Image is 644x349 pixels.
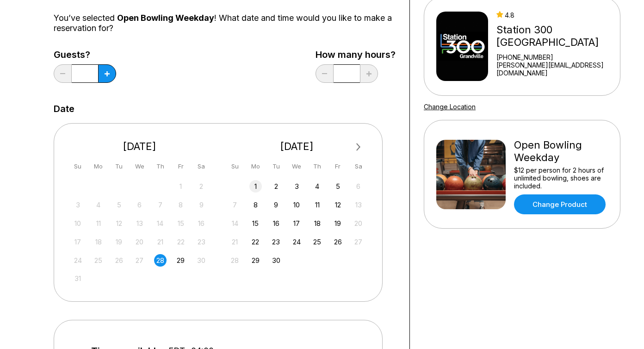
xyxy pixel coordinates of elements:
[113,254,125,267] div: Not available Tuesday, August 26th, 2025
[270,217,282,230] div: Choose Tuesday, September 16th, 2025
[229,217,241,230] div: Not available Sunday, September 14th, 2025
[332,199,344,211] div: Choose Friday, September 12th, 2025
[92,217,105,230] div: Not available Monday, August 11th, 2025
[54,50,116,60] label: Guests?
[249,199,262,211] div: Choose Monday, September 8th, 2025
[352,199,365,211] div: Not available Saturday, September 13th, 2025
[70,179,209,285] div: month 2025-08
[133,217,146,230] div: Not available Wednesday, August 13th, 2025
[249,236,262,248] div: Choose Monday, September 22nd, 2025
[113,217,125,230] div: Not available Tuesday, August 12th, 2025
[311,160,323,173] div: Th
[311,236,323,248] div: Choose Thursday, September 25th, 2025
[72,199,84,211] div: Not available Sunday, August 3rd, 2025
[332,236,344,248] div: Choose Friday, September 26th, 2025
[195,236,208,248] div: Not available Saturday, August 23rd, 2025
[154,199,167,211] div: Not available Thursday, August 7th, 2025
[332,160,344,173] div: Fr
[174,236,187,248] div: Not available Friday, August 22nd, 2025
[496,24,616,49] div: Station 300 [GEOGRAPHIC_DATA]
[133,160,146,173] div: We
[92,160,105,173] div: Mo
[291,217,303,230] div: Choose Wednesday, September 17th, 2025
[514,166,608,190] div: $12 per person for 2 hours of unlimited bowling, shoes are included.
[154,160,167,173] div: Th
[72,254,84,267] div: Not available Sunday, August 24th, 2025
[72,160,84,173] div: Su
[195,160,208,173] div: Sa
[424,103,476,111] a: Change Location
[54,13,396,33] div: You’ve selected ! What date and time would you like to make a reservation for?
[311,217,323,230] div: Choose Thursday, September 18th, 2025
[113,236,125,248] div: Not available Tuesday, August 19th, 2025
[133,254,146,267] div: Not available Wednesday, August 27th, 2025
[174,180,187,193] div: Not available Friday, August 1st, 2025
[352,160,365,173] div: Sa
[249,217,262,230] div: Choose Monday, September 15th, 2025
[436,140,506,209] img: Open Bowling Weekday
[270,236,282,248] div: Choose Tuesday, September 23rd, 2025
[351,140,366,155] button: Next Month
[229,254,241,267] div: Not available Sunday, September 28th, 2025
[514,194,606,214] a: Change Product
[249,254,262,267] div: Choose Monday, September 29th, 2025
[291,199,303,211] div: Choose Wednesday, September 10th, 2025
[352,180,365,193] div: Not available Saturday, September 6th, 2025
[291,160,303,173] div: We
[195,180,208,193] div: Not available Saturday, August 2nd, 2025
[496,11,616,19] div: 4.8
[113,160,125,173] div: Tu
[154,254,167,267] div: Choose Thursday, August 28th, 2025
[154,236,167,248] div: Not available Thursday, August 21st, 2025
[72,236,84,248] div: Not available Sunday, August 17th, 2025
[92,254,105,267] div: Not available Monday, August 25th, 2025
[195,217,208,230] div: Not available Saturday, August 16th, 2025
[229,199,241,211] div: Not available Sunday, September 7th, 2025
[195,254,208,267] div: Not available Saturday, August 30th, 2025
[174,217,187,230] div: Not available Friday, August 15th, 2025
[352,217,365,230] div: Not available Saturday, September 20th, 2025
[113,199,125,211] div: Not available Tuesday, August 5th, 2025
[311,180,323,193] div: Choose Thursday, September 4th, 2025
[291,180,303,193] div: Choose Wednesday, September 3rd, 2025
[92,236,105,248] div: Not available Monday, August 18th, 2025
[229,160,241,173] div: Su
[133,236,146,248] div: Not available Wednesday, August 20th, 2025
[174,160,187,173] div: Fr
[174,199,187,211] div: Not available Friday, August 8th, 2025
[68,140,211,153] div: [DATE]
[72,272,84,285] div: Not available Sunday, August 31st, 2025
[332,217,344,230] div: Choose Friday, September 19th, 2025
[228,179,366,267] div: month 2025-09
[270,160,282,173] div: Tu
[154,217,167,230] div: Not available Thursday, August 14th, 2025
[249,180,262,193] div: Choose Monday, September 1st, 2025
[270,254,282,267] div: Choose Tuesday, September 30th, 2025
[332,180,344,193] div: Choose Friday, September 5th, 2025
[436,12,488,81] img: Station 300 Grandville
[117,13,214,23] span: Open Bowling Weekday
[496,53,616,61] div: [PHONE_NUMBER]
[316,50,396,60] label: How many hours?
[352,236,365,248] div: Not available Saturday, September 27th, 2025
[311,199,323,211] div: Choose Thursday, September 11th, 2025
[270,180,282,193] div: Choose Tuesday, September 2nd, 2025
[291,236,303,248] div: Choose Wednesday, September 24th, 2025
[54,104,74,114] label: Date
[72,217,84,230] div: Not available Sunday, August 10th, 2025
[225,140,369,153] div: [DATE]
[133,199,146,211] div: Not available Wednesday, August 6th, 2025
[195,199,208,211] div: Not available Saturday, August 9th, 2025
[496,61,616,77] a: [PERSON_NAME][EMAIL_ADDRESS][DOMAIN_NAME]
[229,236,241,248] div: Not available Sunday, September 21st, 2025
[270,199,282,211] div: Choose Tuesday, September 9th, 2025
[514,139,608,164] div: Open Bowling Weekday
[92,199,105,211] div: Not available Monday, August 4th, 2025
[174,254,187,267] div: Choose Friday, August 29th, 2025
[249,160,262,173] div: Mo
